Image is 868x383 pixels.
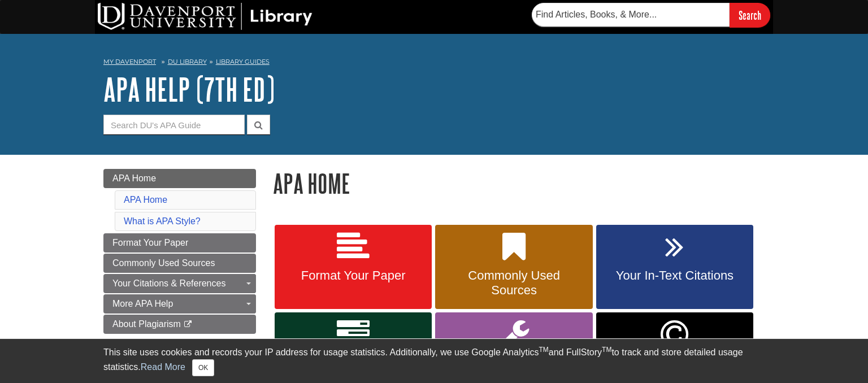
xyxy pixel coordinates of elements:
[103,346,765,376] div: This site uses cookies and records your IP address for usage statistics. Additionally, we use Goo...
[532,3,770,27] form: Searches DU Library's articles, books, and more
[283,268,423,283] span: Format Your Paper
[216,58,270,66] a: Library Guides
[112,238,188,247] span: Format Your Paper
[112,173,156,183] span: APA Home
[602,346,611,354] sup: TM
[168,58,207,66] a: DU Library
[539,346,548,354] sup: TM
[103,54,765,72] nav: breadcrumb
[103,57,156,67] a: My Davenport
[103,72,275,107] a: APA Help (7th Ed)
[112,299,173,308] span: More APA Help
[112,319,181,329] span: About Plagiarism
[275,225,432,310] a: Format Your Paper
[183,321,193,328] i: This link opens in a new window
[103,315,256,334] a: About Plagiarism
[103,233,256,253] a: Format Your Paper
[98,3,313,30] img: DU Library
[435,225,592,310] a: Commonly Used Sources
[532,3,730,27] input: Find Articles, Books, & More...
[192,359,214,376] button: Close
[103,274,256,293] a: Your Citations & References
[596,225,753,310] a: Your In-Text Citations
[444,268,584,298] span: Commonly Used Sources
[103,254,256,273] a: Commonly Used Sources
[112,278,225,288] span: Your Citations & References
[103,115,245,134] input: Search DU's APA Guide
[273,169,765,198] h1: APA Home
[103,294,256,314] a: More APA Help
[141,362,185,372] a: Read More
[605,268,745,283] span: Your In-Text Citations
[103,169,256,188] a: APA Home
[112,258,215,268] span: Commonly Used Sources
[730,3,770,27] input: Search
[124,216,201,226] a: What is APA Style?
[124,195,167,204] a: APA Home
